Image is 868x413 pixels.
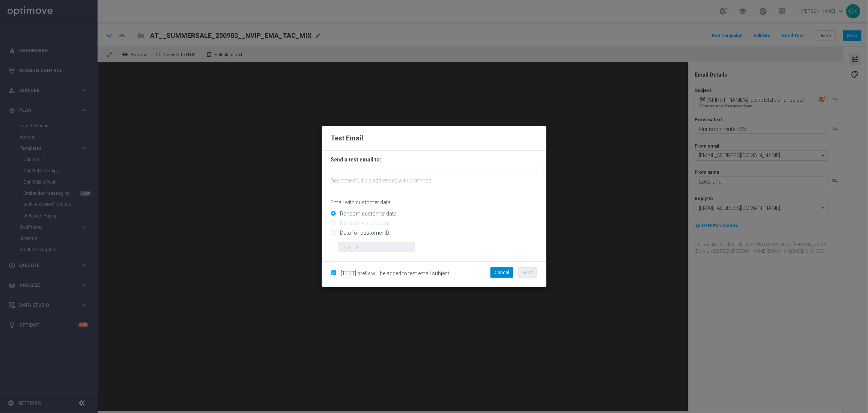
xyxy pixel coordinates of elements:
[338,210,397,217] label: Random customer data
[331,134,537,143] h2: Test Email
[490,267,513,278] button: Cancel
[331,177,537,184] p: Separate multiple addresses with commas
[518,267,537,278] button: Send
[331,156,537,163] h3: Send a test email to:
[331,199,537,206] p: Email with customer data
[341,270,450,276] span: [TEST] prefix will be added to test email subject
[338,242,415,252] input: Enter ID
[522,270,533,275] span: Send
